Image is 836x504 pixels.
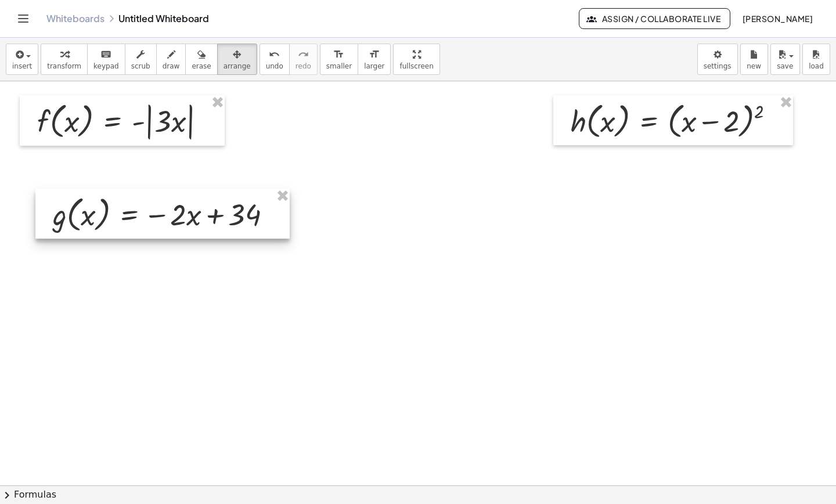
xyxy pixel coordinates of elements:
[47,62,81,70] span: transform
[704,62,732,70] span: settings
[320,44,358,75] button: format_sizesmaller
[269,48,280,62] i: undo
[589,13,720,24] span: Assign / Collaborate Live
[41,44,88,75] button: transform
[87,44,125,75] button: keyboardkeypad
[326,62,352,70] span: smaller
[740,44,768,75] button: new
[14,9,33,28] button: Toggle navigation
[131,62,150,70] span: scrub
[163,62,180,70] span: draw
[579,8,730,29] button: Assign / Collaborate Live
[747,62,761,70] span: new
[46,13,105,24] a: Whiteboards
[742,13,813,24] span: [PERSON_NAME]
[289,44,318,75] button: redoredo
[100,48,111,62] i: keyboard
[369,48,380,62] i: format_size
[733,8,822,29] button: [PERSON_NAME]
[333,48,344,62] i: format_size
[399,62,433,70] span: fullscreen
[809,62,824,70] span: load
[260,44,290,75] button: undoundo
[217,44,257,75] button: arrange
[298,48,309,62] i: redo
[93,62,119,70] span: keypad
[770,44,800,75] button: save
[156,44,186,75] button: draw
[266,62,283,70] span: undo
[358,44,391,75] button: format_sizelarger
[224,62,251,70] span: arrange
[6,44,38,75] button: insert
[364,62,384,70] span: larger
[802,44,830,75] button: load
[185,44,217,75] button: erase
[125,44,157,75] button: scrub
[777,62,793,70] span: save
[393,44,439,75] button: fullscreen
[192,62,211,70] span: erase
[296,62,311,70] span: redo
[12,62,32,70] span: insert
[697,44,738,75] button: settings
